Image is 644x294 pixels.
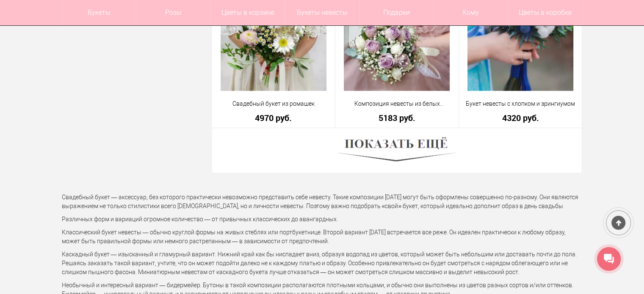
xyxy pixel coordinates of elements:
a: 4320 руб. [464,113,577,122]
a: 5183 руб. [341,113,453,122]
p: Свадебный букет — аксессуар, без которого практически невозможно представить себе невесту. Такие ... [62,193,583,211]
p: Классический букет невесты — обычно круглой формы на живых стеблях или портбукетнице. Второй вари... [62,228,583,246]
a: Показать ещё [338,147,456,154]
img: Показать ещё [338,135,456,167]
p: Каскадный букет — изысканный и гламурный вариант. Нижний край как бы ниспадает вниз, образуя водо... [62,250,583,277]
a: Композиция невесты из белых тюльпанов и сиреневых роз [341,99,453,108]
p: Различных форм и вариаций огромное количество — от привычных классических до авангардных. [62,215,583,224]
a: Свадебный букет из ромашек [218,99,330,108]
a: 4970 руб. [218,113,330,122]
a: Букет невесты с хлопком и эрингиумом [464,99,577,108]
